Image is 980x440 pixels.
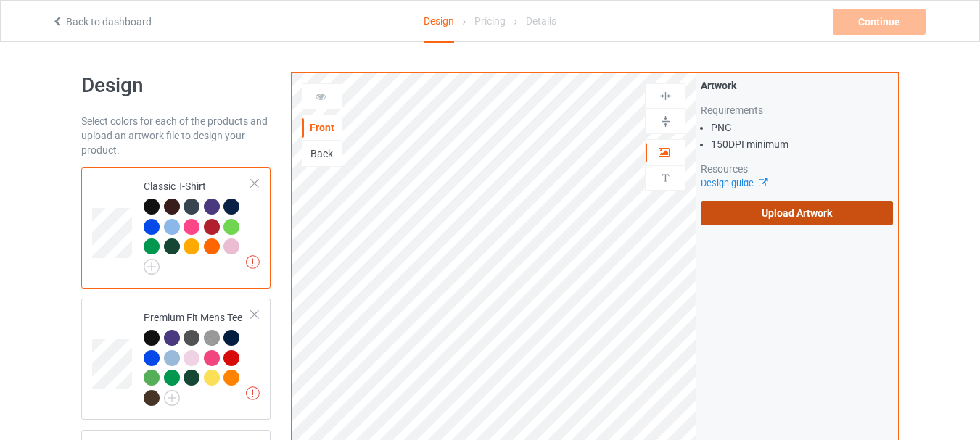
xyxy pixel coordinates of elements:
[711,120,893,135] li: PNG
[204,330,220,346] img: heather_texture.png
[711,137,893,151] li: 150 DPI minimum
[701,103,893,117] div: Requirements
[526,1,556,41] div: Details
[302,120,342,135] div: Front
[701,201,893,225] label: Upload Artwork
[144,179,252,270] div: Classic T-Shirt
[144,259,160,275] img: svg+xml;base64,PD94bWwgdmVyc2lvbj0iMS4wIiBlbmNvZGluZz0iVVRGLTgiPz4KPHN2ZyB3aWR0aD0iMjJweCIgaGVpZ2...
[246,255,260,269] img: exclamation icon
[701,178,767,188] a: Design guide
[164,390,180,406] img: svg+xml;base64,PD94bWwgdmVyc2lvbj0iMS4wIiBlbmNvZGluZz0iVVRGLTgiPz4KPHN2ZyB3aWR0aD0iMjJweCIgaGVpZ2...
[246,386,260,400] img: exclamation icon
[424,1,454,43] div: Design
[81,114,271,157] div: Select colors for each of the products and upload an artwork file to design your product.
[659,89,672,103] img: svg%3E%0A
[81,167,271,289] div: Classic T-Shirt
[81,72,271,99] h1: Design
[701,162,893,176] div: Resources
[659,115,672,128] img: svg%3E%0A
[52,16,152,28] a: Back to dashboard
[81,299,271,420] div: Premium Fit Mens Tee
[144,310,252,404] div: Premium Fit Mens Tee
[701,78,893,93] div: Artwork
[302,146,342,161] div: Back
[659,171,672,185] img: svg%3E%0A
[474,1,506,41] div: Pricing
